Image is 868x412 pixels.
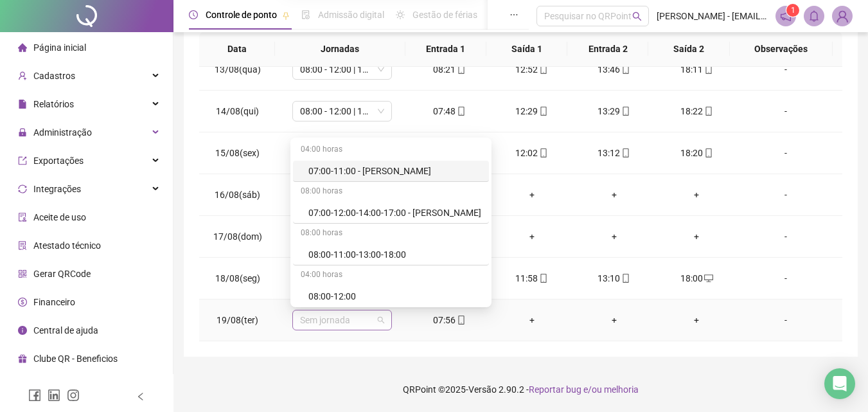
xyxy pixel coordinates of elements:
span: mobile [620,274,630,283]
div: - [748,62,824,76]
div: - [748,229,824,244]
div: 07:00-11:00 - [PERSON_NAME] [308,164,481,178]
span: search [632,12,642,21]
span: Exportações [33,156,84,166]
th: Saída 2 [648,31,729,67]
span: facebook [28,389,41,402]
span: 08:00 - 12:00 | 13:12 - 18:00 [300,60,384,79]
div: + [583,229,645,244]
span: sync [18,184,27,193]
span: dollar [18,298,27,307]
span: clock-circle [189,10,198,19]
div: - [748,271,824,285]
span: Administração [33,127,92,138]
span: 15/08(sex) [215,148,260,158]
div: + [501,229,563,244]
span: file [18,100,27,109]
div: 08:00-11:00-13:00-18:00 [308,247,481,262]
span: audit [18,213,27,222]
footer: QRPoint © 2025 - 2.90.2 - [173,367,868,412]
span: lock [18,128,27,137]
div: 13:10 [583,271,645,285]
span: gift [18,354,27,363]
span: mobile [620,148,630,157]
span: mobile [703,148,713,157]
div: 11:58 [501,271,563,285]
th: Saída 1 [486,31,567,67]
span: Cadastros [33,71,75,81]
div: 07:56 [419,313,481,327]
span: mobile [538,274,548,283]
span: mobile [538,148,548,157]
span: [PERSON_NAME] - [EMAIL_ADDRESS][DOMAIN_NAME] [657,9,768,23]
div: - [748,313,824,327]
span: Observações [740,42,822,56]
span: Financeiro [33,297,75,307]
div: + [666,229,727,244]
span: Gestão de férias [412,10,477,20]
span: 16/08(sáb) [215,190,260,200]
div: 13:29 [583,104,645,118]
div: 18:11 [666,62,727,76]
div: 07:00-12:00-14:00-17:00 - ANGELICA [293,202,489,224]
span: Clube QR - Beneficios [33,354,118,364]
span: Admissão digital [318,10,384,20]
span: Central de ajuda [33,325,98,336]
div: - [748,146,824,160]
span: info-circle [18,326,27,335]
span: mobile [538,107,548,116]
div: 08:00 horas [293,224,489,244]
div: 07:00-11:00 - ANGELICA [293,161,489,182]
span: Integrações [33,184,81,194]
span: Atestado técnico [33,240,101,251]
div: 08:00-12:00 [308,289,481,303]
div: 18:22 [666,104,727,118]
span: 18/08(seg) [215,273,260,283]
div: 18:00 [666,271,727,285]
div: + [501,188,563,202]
span: Reportar bug e/ou melhoria [529,384,639,395]
span: mobile [703,107,713,116]
div: 08:00 horas [293,182,489,202]
span: mobile [456,316,466,325]
span: left [136,392,145,401]
div: 08:00-12:00 [293,286,489,307]
span: qrcode [18,269,27,278]
span: ellipsis [509,10,518,19]
div: 04:00 horas [293,140,489,161]
span: export [18,156,27,165]
span: Gerar QRCode [33,269,91,279]
span: Relatórios [33,99,74,109]
div: 12:29 [501,104,563,118]
sup: 1 [786,4,799,17]
div: Open Intercom Messenger [824,368,855,399]
span: Página inicial [33,42,86,53]
th: Data [199,31,275,67]
span: 08:00 - 12:00 | 13:12 - 18:00 [300,102,384,121]
span: Aceite de uso [33,212,86,222]
span: 1 [791,6,795,15]
span: home [18,43,27,52]
div: 08:00-11:00-13:00-18:00 [293,244,489,265]
span: linkedin [48,389,60,402]
span: mobile [538,65,548,74]
span: mobile [620,65,630,74]
div: 12:52 [501,62,563,76]
span: file-done [301,10,310,19]
span: notification [780,10,792,22]
div: + [501,313,563,327]
th: Observações [730,31,833,67]
span: 14/08(qui) [216,106,259,116]
div: + [666,188,727,202]
div: + [666,313,727,327]
div: 07:48 [419,104,481,118]
div: - [748,188,824,202]
div: - [748,104,824,118]
div: + [583,188,645,202]
span: 13/08(qua) [215,64,261,75]
span: desktop [703,274,713,283]
span: user-add [18,71,27,80]
span: Controle de ponto [206,10,277,20]
span: solution [18,241,27,250]
span: pushpin [282,12,290,19]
